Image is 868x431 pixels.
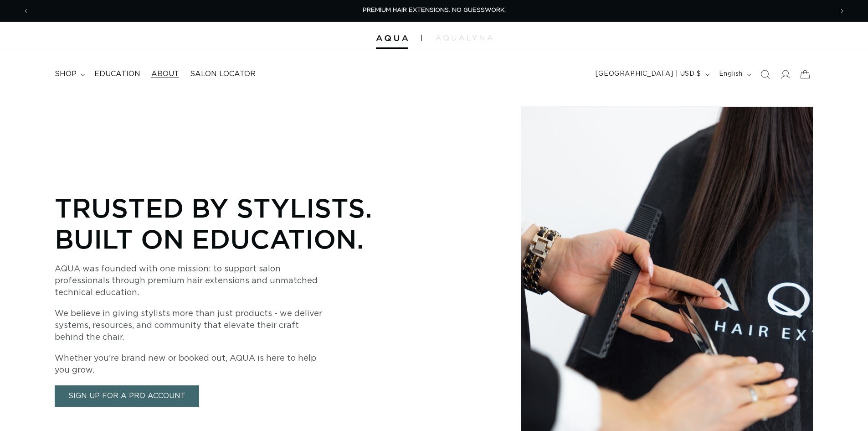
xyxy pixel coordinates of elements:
[89,64,146,84] a: Education
[55,192,401,254] p: Trusted by Stylists. Built on Education.
[49,64,89,84] summary: shop
[146,64,185,84] a: About
[755,64,775,84] summary: Search
[16,2,36,20] button: Previous announcement
[596,69,701,79] span: [GEOGRAPHIC_DATA] | USD $
[363,7,506,13] span: PREMIUM HAIR EXTENSIONS. NO GUESSWORK.
[55,308,328,343] p: We believe in giving stylists more than just products - we deliver systems, resources, and commun...
[590,66,714,83] button: [GEOGRAPHIC_DATA] | USD $
[94,69,140,79] span: Education
[55,69,77,79] span: shop
[832,2,852,20] button: Next announcement
[55,385,199,407] a: Sign Up for a Pro Account
[185,64,261,84] a: Salon Locator
[55,353,328,376] p: Whether you’re brand new or booked out, AQUA is here to help you grow.
[436,35,493,41] img: aqualyna.com
[190,69,256,79] span: Salon Locator
[719,69,743,79] span: English
[55,263,328,299] p: AQUA was founded with one mission: to support salon professionals through premium hair extensions...
[714,66,755,83] button: English
[376,35,408,42] img: Aqua Hair Extensions
[151,69,179,79] span: About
